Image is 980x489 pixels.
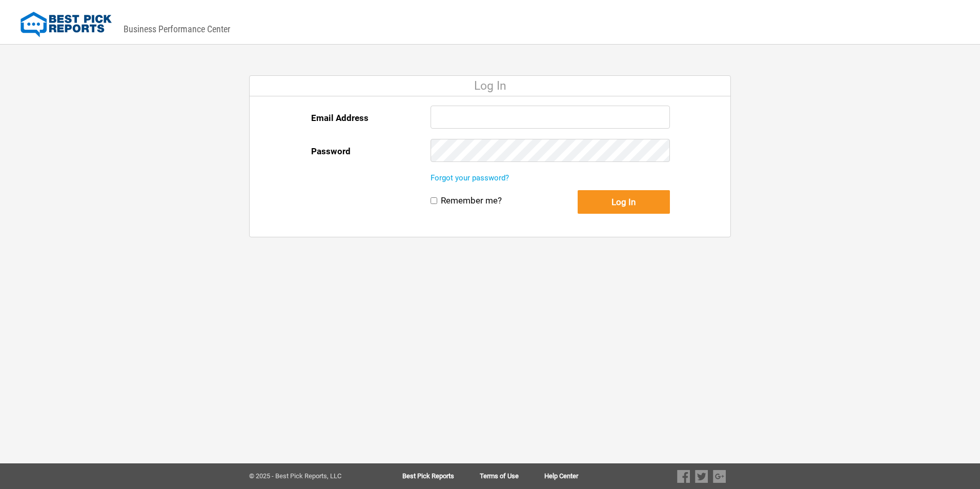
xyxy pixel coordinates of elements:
[578,190,670,214] button: Log In
[441,195,502,206] label: Remember me?
[544,473,578,480] a: Help Center
[480,473,544,480] a: Terms of Use
[311,106,369,130] label: Email Address
[402,473,480,480] a: Best Pick Reports
[311,139,351,164] label: Password
[431,173,509,182] a: Forgot your password?
[249,473,370,480] div: © 2025 - Best Pick Reports, LLC
[21,12,112,37] img: Best Pick Reports Logo
[250,76,730,96] div: Log In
